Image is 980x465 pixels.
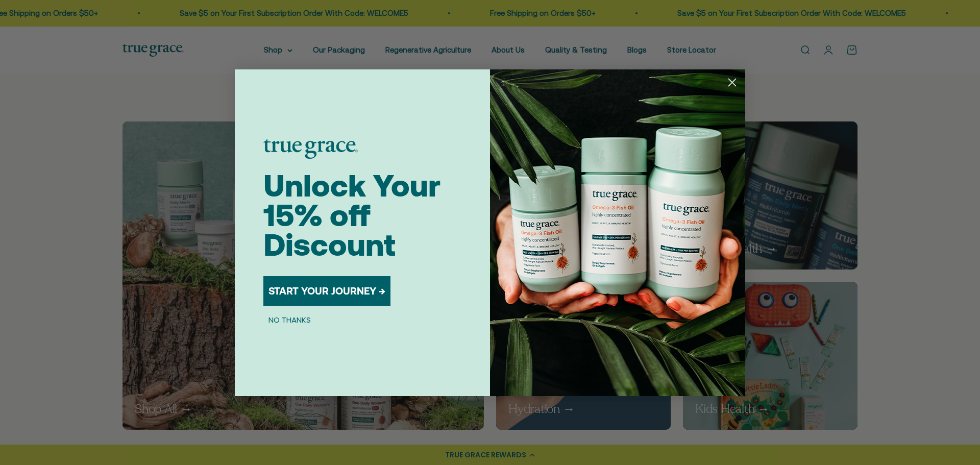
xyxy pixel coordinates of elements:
[723,74,741,91] button: Close dialog
[263,276,390,306] button: START YOUR JOURNEY →
[263,314,316,326] button: NO THANKS
[490,69,745,396] img: 098727d5-50f8-4f9b-9554-844bb8da1403.jpeg
[263,139,358,159] img: logo placeholder
[263,168,440,262] span: Unlock Your 15% off Discount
